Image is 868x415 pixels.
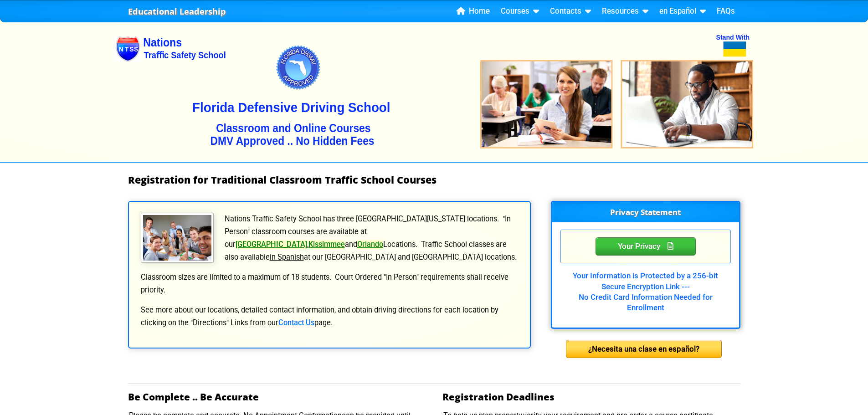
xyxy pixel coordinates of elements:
[566,340,722,358] div: ¿Necesita una clase en español?
[656,5,709,18] a: en Español
[596,237,696,256] div: Privacy Statement
[128,391,426,402] h2: Be Complete .. Be Accurate
[128,4,226,19] a: Educational Leadership
[598,5,652,18] a: Resources
[442,391,740,402] h2: Registration Deadlines
[278,318,314,327] a: Contact Us
[141,213,214,263] img: Traffic School Students
[308,240,345,249] a: Kissimmee
[497,5,543,18] a: Courses
[560,263,731,313] div: Your Information is Protected by a 256-bit Secure Encryption Link --- No Credit Card Information ...
[128,174,740,185] h1: Registration for Traditional Classroom Traffic School Courses
[140,304,519,329] p: See more about our locations, detailed contact information, and obtain driving directions for eac...
[552,202,739,222] h3: Privacy Statement
[546,5,595,18] a: Contacts
[566,344,722,353] a: ¿Necesita una clase en español?
[357,240,383,249] a: Orlando
[270,253,304,261] u: in Spanish
[115,16,753,162] img: Nations Traffic School - Your DMV Approved Florida Traffic School
[453,5,493,18] a: Home
[596,240,696,251] a: Your Privacy
[140,213,519,264] p: Nations Traffic Safety School has three [GEOGRAPHIC_DATA][US_STATE] locations. "In Person" classr...
[713,5,739,18] a: FAQs
[236,240,307,249] a: [GEOGRAPHIC_DATA]
[140,271,519,297] p: Classroom sizes are limited to a maximum of 18 students. Court Ordered "In Person" requirements s...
